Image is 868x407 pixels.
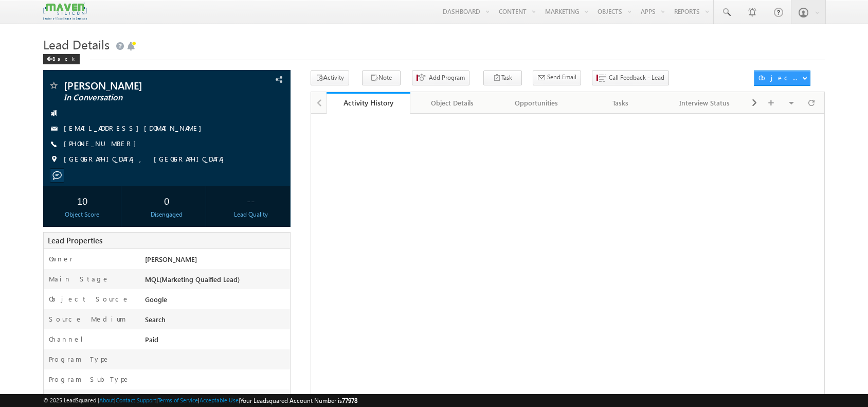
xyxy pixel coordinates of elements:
a: About [99,397,114,403]
span: Lead Properties [48,235,102,245]
div: Google [142,294,290,309]
div: -- [215,191,287,210]
span: [PHONE_NUMBER] [64,139,141,149]
span: 77978 [342,397,357,404]
button: Send Email [533,70,581,85]
a: Acceptable Use [200,397,239,403]
button: Call Feedback - Lead [592,70,669,85]
div: Activity History [334,98,403,108]
a: Opportunities [495,92,579,114]
img: Custom Logo [43,3,86,21]
a: Tasks [578,92,663,114]
div: Lead Quality [215,210,287,219]
span: Add Program [429,73,465,82]
label: Source Medium [49,314,126,324]
span: Lead Details [43,36,110,52]
span: [PERSON_NAME] [64,80,218,91]
div: Search [142,314,290,329]
a: Contact Support [116,397,156,403]
a: Object Details [410,92,495,114]
label: Program SubType [49,375,130,384]
button: Add Program [412,70,469,85]
div: Interview Status [671,97,738,109]
a: Terms of Service [158,397,198,403]
label: Channel [49,334,91,344]
span: © 2025 LeadSquared | | | | | [43,396,357,405]
a: Back [43,54,85,62]
div: MQL(Marketing Quaified Lead) [142,274,290,289]
div: Paid [142,334,290,349]
button: Note [362,70,401,85]
div: Opportunities [503,97,570,109]
div: Object Score [46,210,118,219]
button: Object Actions [754,70,810,86]
button: Task [483,70,522,85]
div: 0 [131,191,203,210]
div: Disengaged [131,210,203,219]
span: Call Feedback - Lead [609,73,664,82]
label: Object Source [49,294,130,304]
label: Main Stage [49,274,110,284]
span: Your Leadsquared Account Number is [240,397,357,404]
a: Activity History [327,92,411,114]
div: Object Actions [758,73,802,82]
div: Object Details [419,97,485,109]
span: [PERSON_NAME] [145,255,197,263]
div: Back [43,54,80,64]
a: Interview Status [663,92,747,114]
a: [EMAIL_ADDRESS][DOMAIN_NAME] [64,123,207,132]
div: 10 [46,191,118,210]
span: Send Email [547,73,576,82]
span: [GEOGRAPHIC_DATA], [GEOGRAPHIC_DATA] [64,154,229,165]
label: Owner [49,254,73,263]
span: In Conversation [64,93,218,103]
button: Activity [311,70,349,85]
div: Tasks [587,97,654,109]
label: Program Type [49,355,110,364]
